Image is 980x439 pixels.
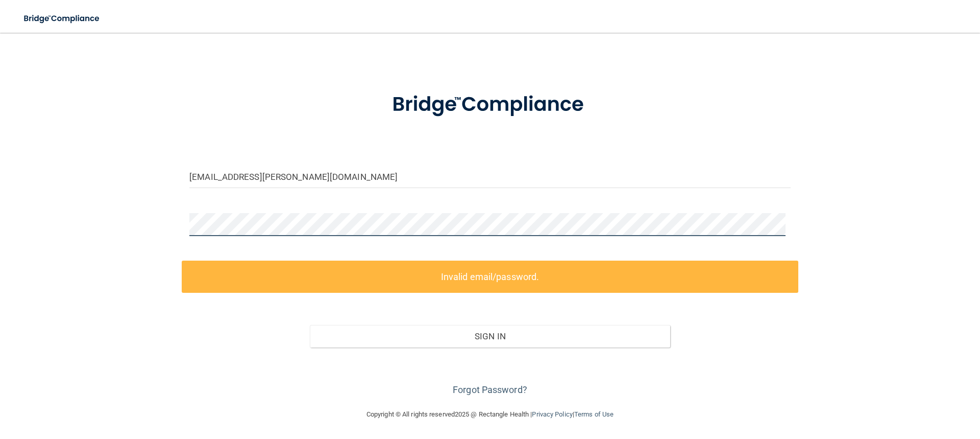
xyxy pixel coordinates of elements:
[532,410,572,418] a: Privacy Policy
[189,165,791,188] input: Email
[182,261,798,293] label: Invalid email/password.
[310,325,671,348] button: Sign In
[304,398,676,431] div: Copyright © All rights reserved 2025 @ Rectangle Health | |
[803,366,968,407] iframe: Drift Widget Chat Controller
[453,384,527,395] a: Forgot Password?
[574,410,614,418] a: Terms of Use
[15,8,109,29] img: bridge_compliance_login_screen.278c3ca4.svg
[371,78,609,131] img: bridge_compliance_login_screen.278c3ca4.svg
